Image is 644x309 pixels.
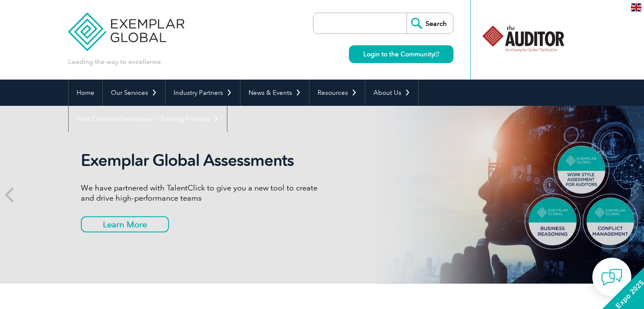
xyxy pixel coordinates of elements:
[406,13,453,33] input: Search
[631,3,641,11] img: en
[81,216,169,232] a: Learn More
[68,57,161,66] p: Leading the way to excellence
[81,151,322,170] h2: Exemplar Global Assessments
[69,106,227,132] a: Find Certified Professional / Training Provider
[166,80,240,106] a: Industry Partners
[81,183,322,203] p: We have partnered with TalentClick to give you a new tool to create and drive high-performance teams
[69,80,102,106] a: Home
[310,80,365,106] a: Resources
[103,80,165,106] a: Our Services
[349,45,453,63] a: Login to the Community
[365,80,418,106] a: About Us
[434,52,439,56] img: open_square.png
[240,80,309,106] a: News & Events
[601,267,622,288] img: contact-chat.png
